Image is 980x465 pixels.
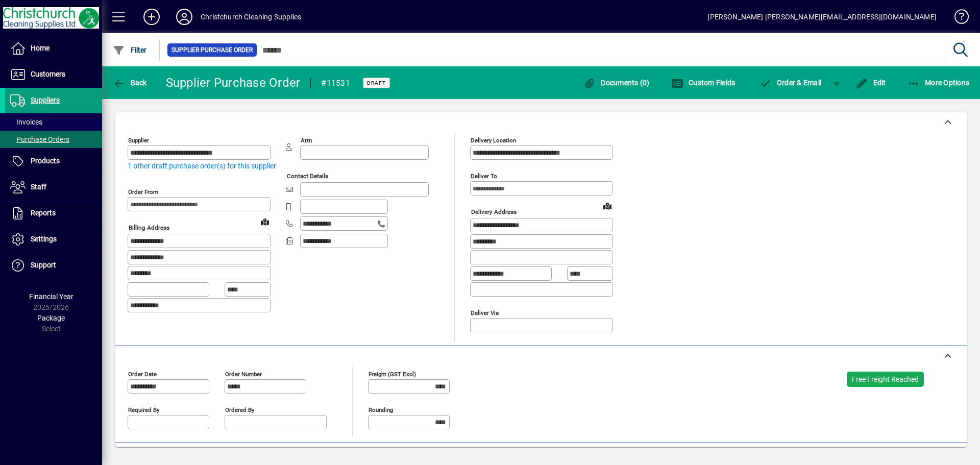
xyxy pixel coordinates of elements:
a: Reports [5,201,102,226]
a: View on map [257,213,273,230]
a: Settings [5,227,102,252]
a: Invoices [5,113,102,131]
div: Christchurch Cleaning Supplies [201,9,301,25]
span: Invoices [10,118,42,126]
span: Home [31,44,50,52]
span: Products [31,157,60,165]
a: Products [5,149,102,174]
span: Filter [113,46,147,54]
a: Home [5,36,102,61]
span: Settings [31,235,57,243]
span: Back [113,79,147,87]
button: Back [110,74,150,92]
button: Add [135,8,168,26]
mat-label: Delivery Location [471,137,516,144]
mat-label: Freight (GST excl) [369,370,416,377]
span: Purchase Orders [10,135,69,143]
mat-label: Rounding [369,406,393,413]
span: Reports [31,209,56,217]
mat-label: Supplier [128,137,149,144]
button: Documents (0) [581,74,652,92]
mat-label: Order from [128,188,158,195]
span: Draft [367,80,386,86]
button: More Options [905,74,972,92]
button: Edit [853,74,889,92]
div: [PERSON_NAME] [PERSON_NAME][EMAIL_ADDRESS][DOMAIN_NAME] [707,9,937,25]
a: Knowledge Base [947,2,967,35]
a: Purchase Orders [5,131,102,148]
a: Staff [5,175,102,200]
a: View on map [599,198,616,214]
span: Suppliers [31,96,60,104]
mat-label: Deliver To [471,173,497,180]
mat-label: Order number [225,370,262,377]
span: Staff [31,183,46,191]
mat-label: Deliver via [471,309,499,316]
span: More Options [908,79,970,87]
button: Custom Fields [669,74,738,92]
div: Supplier Purchase Order [166,75,301,91]
a: Customers [5,62,102,87]
span: Package [37,314,65,322]
button: Order & Email [754,74,826,92]
span: Edit [855,79,886,87]
button: Filter [110,41,150,59]
span: Supplier Purchase Order [171,45,253,55]
span: Financial Year [29,292,73,301]
app-page-header-button: Back [102,74,158,92]
mat-label: Attn [301,137,312,144]
span: Custom Fields [671,79,736,87]
button: Profile [168,8,201,26]
mat-label: Order date [128,370,157,377]
div: #11531 [321,75,350,91]
span: Free Freight Reached [852,375,919,383]
mat-label: Required by [128,406,159,413]
span: Documents (0) [583,79,650,87]
span: Order & Email [759,79,821,87]
mat-label: Ordered by [225,406,254,413]
span: Support [31,261,56,269]
a: Support [5,253,102,278]
span: Customers [31,70,65,78]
